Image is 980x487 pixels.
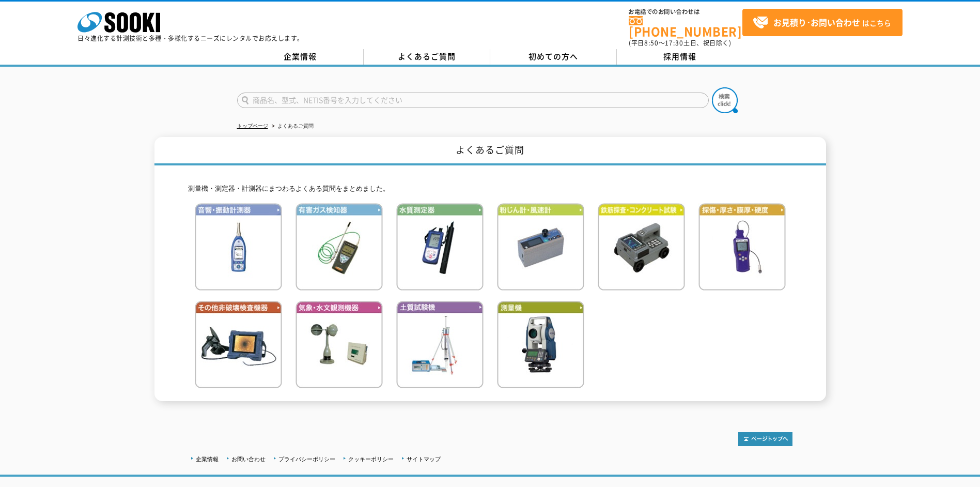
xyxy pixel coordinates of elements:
[364,49,490,65] a: よくあるご質問
[665,38,683,48] span: 17:30
[237,49,364,65] a: 企業情報
[712,87,738,113] img: btn_search.png
[773,16,860,28] strong: お見積り･お問い合わせ
[742,9,903,36] a: お見積り･お問い合わせはこちら
[629,9,742,15] span: お電話でのお問い合わせは
[196,456,219,462] a: 企業情報
[629,38,731,48] span: (平日 ～ 土日、祝日除く)
[154,137,826,165] h1: よくあるご質問
[629,16,742,37] a: [PHONE_NUMBER]
[195,203,282,291] img: 音響・振動計測器
[237,123,268,129] a: トップページ
[698,203,786,291] img: 探傷・厚さ・膜厚・硬度
[598,203,685,291] img: 鉄筋検査・コンクリート試験
[231,456,266,462] a: お問い合わせ
[278,456,335,462] a: プライバシーポリシー
[617,49,743,65] a: 採用情報
[738,432,792,446] img: トップページへ
[295,203,383,291] img: 有害ガス検知器
[644,38,659,48] span: 8:50
[348,456,394,462] a: クッキーポリシー
[396,203,484,291] img: 水質測定器
[188,184,792,194] p: 測量機・測定器・計測器にまつわるよくある質問をまとめました。
[407,456,441,462] a: サイトマップ
[497,203,584,291] img: 粉じん計・風速計
[270,121,314,132] li: よくあるご質問
[490,49,617,65] a: 初めての方へ
[497,301,584,388] img: 測量機
[77,35,304,41] p: 日々進化する計測技術と多種・多様化するニーズにレンタルでお応えします。
[237,93,709,108] input: 商品名、型式、NETIS番号を入力してください
[753,15,891,31] span: はこちら
[396,301,484,388] img: 土質試験機
[528,51,578,62] span: 初めての方へ
[195,301,282,388] img: その他非破壊検査機器
[295,301,383,388] img: 気象・水文観測機器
